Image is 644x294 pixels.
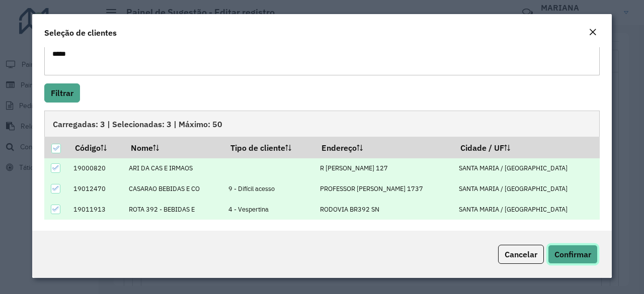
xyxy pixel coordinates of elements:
button: Confirmar [548,245,598,264]
td: ROTA 392 - BEBIDAS E [124,199,223,220]
th: Cidade / UF [454,137,600,158]
td: PROFESSOR [PERSON_NAME] 1737 [314,178,453,199]
td: 19000820 [68,158,124,179]
span: Cancelar [505,249,537,259]
button: Cancelar [498,245,544,264]
button: Filtrar [44,83,80,103]
td: 19012470 [68,178,124,199]
th: Código [68,137,124,158]
td: 9 - Difícil acesso [223,178,314,199]
span: Confirmar [554,249,591,259]
th: Nome [124,137,223,158]
td: RODOVIA BR392 SN [314,199,453,220]
td: 4 - Vespertina [223,199,314,220]
td: SANTA MARIA / [GEOGRAPHIC_DATA] [454,199,600,220]
td: ARI DA CAS E IRMAOS [124,158,223,179]
td: SANTA MARIA / [GEOGRAPHIC_DATA] [454,158,600,179]
div: Carregadas: 3 | Selecionadas: 3 | Máximo: 50 [44,111,600,137]
td: R [PERSON_NAME] 127 [314,158,453,179]
em: Fechar [589,28,597,36]
th: Tipo de cliente [223,137,314,158]
button: Close [586,26,600,39]
td: 19011913 [68,199,124,220]
td: SANTA MARIA / [GEOGRAPHIC_DATA] [454,178,600,199]
h4: Seleção de clientes [44,27,117,39]
td: CASARAO BEBIDAS E CO [124,178,223,199]
th: Endereço [314,137,453,158]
